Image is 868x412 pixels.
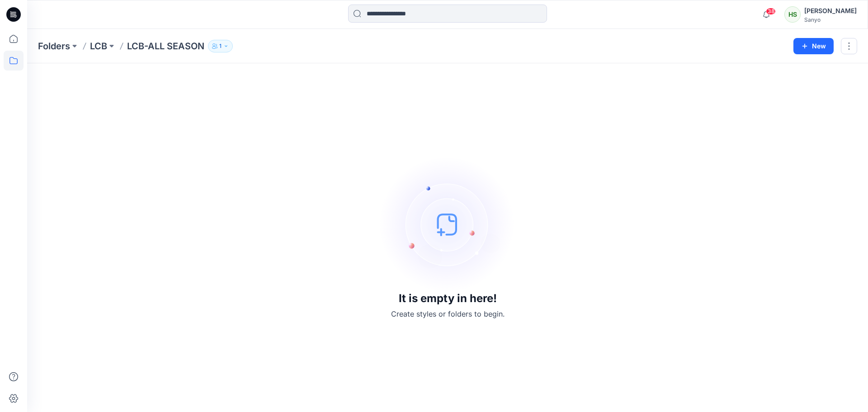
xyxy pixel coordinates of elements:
[380,156,515,292] img: empty-state-image.svg
[784,6,801,23] div: HS
[793,38,834,54] button: New
[804,16,857,23] div: Sanyo
[804,5,857,16] div: [PERSON_NAME]
[399,292,497,305] h3: It is empty in here!
[391,308,505,319] p: Create styles or folders to begin.
[208,40,233,52] button: 1
[38,40,70,52] a: Folders
[90,40,107,52] a: LCB
[766,8,776,15] span: 38
[127,40,204,52] p: LCB-ALL SEASON
[219,41,222,51] p: 1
